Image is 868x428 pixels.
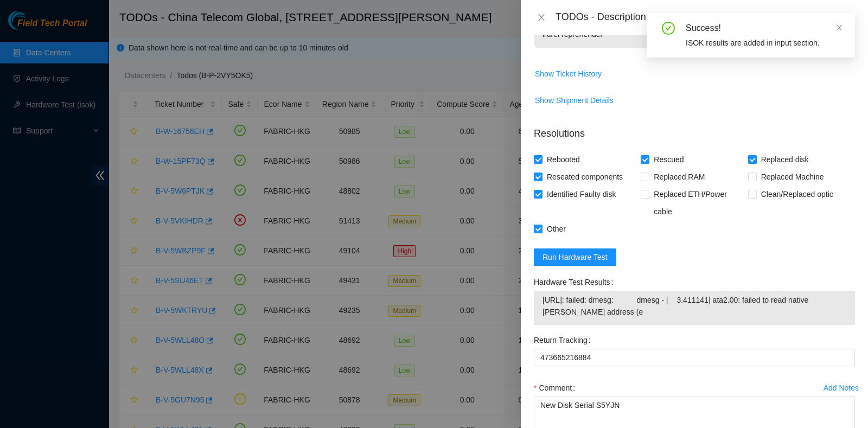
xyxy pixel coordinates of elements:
[542,186,621,203] span: Identified Faulty disk
[823,379,859,397] button: Add Notes
[824,384,859,392] div: Add Notes
[534,248,616,266] button: Run Hardware Test
[542,168,627,186] span: Reseated components
[534,65,602,82] button: Show Ticket History
[535,94,614,106] span: Show Shipment Details
[542,294,846,318] span: [URL]: failed: dmesg: dmesg - [ 3.411141] ata2.00: failed to read native [PERSON_NAME] address (e
[686,37,842,49] div: ISOK results are added in input section.
[662,22,675,35] span: check-circle
[542,151,584,168] span: Rebooted
[534,379,579,397] label: Comment
[649,168,709,186] span: Replaced RAM
[534,331,595,349] label: Return Tracking
[556,9,855,26] div: TODOs - Description - B-W-16756EH
[686,22,842,35] div: Success!
[542,251,608,263] span: Run Hardware Test
[537,13,546,22] span: close
[534,349,855,366] input: Return Tracking
[757,186,838,203] span: Clean/Replaced optic
[534,12,549,23] button: Close
[649,186,748,220] span: Replaced ETH/Power cable
[534,118,855,141] p: Resolutions
[535,68,602,80] span: Show Ticket History
[534,92,614,109] button: Show Shipment Details
[534,273,617,291] label: Hardware Test Results
[835,24,843,31] span: close
[757,151,813,168] span: Replaced disk
[757,168,828,186] span: Replaced Machine
[542,220,570,238] span: Other
[649,151,688,168] span: Rescued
